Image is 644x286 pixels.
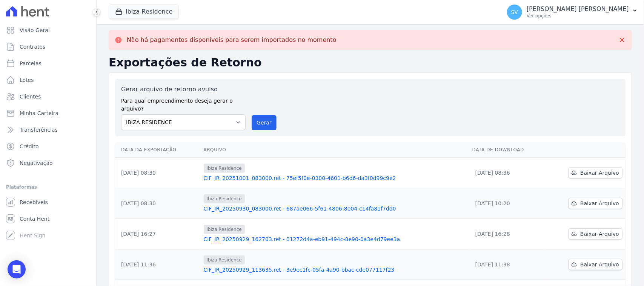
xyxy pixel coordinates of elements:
td: [DATE] 16:28 [469,219,546,249]
label: Para qual empreendimento deseja gerar o arquivo? [121,94,246,113]
span: Visão Geral [20,26,50,34]
span: Ibiza Residence [204,225,245,234]
span: SV [511,9,518,15]
a: CIF_IR_20250930_083000.ret - 687ae066-5f61-4806-8e04-c14fa81f7dd0 [204,205,466,212]
td: [DATE] 08:30 [115,158,201,188]
button: Ibiza Residence [109,5,179,19]
span: Baixar Arquivo [580,169,619,177]
a: Lotes [3,72,93,88]
th: Data de Download [469,142,546,158]
label: Gerar arquivo de retorno avulso [121,85,246,94]
a: Visão Geral [3,23,93,38]
h2: Exportações de Retorno [109,56,632,69]
a: Baixar Arquivo [569,259,622,270]
span: Clientes [20,93,41,100]
span: Transferências [20,126,58,134]
a: Baixar Arquivo [569,228,622,240]
span: Ibiza Residence [204,255,245,264]
td: [DATE] 08:36 [469,158,546,188]
a: Negativação [3,155,93,171]
p: Não há pagamentos disponíveis para serem importados no momento [127,36,337,44]
button: SV [PERSON_NAME] [PERSON_NAME] Ver opções [501,2,644,23]
td: [DATE] 10:20 [469,188,546,219]
span: Baixar Arquivo [580,200,619,207]
button: Gerar [252,115,277,130]
p: Ver opções [527,13,629,19]
div: Open Intercom Messenger [8,260,26,278]
span: Baixar Arquivo [580,230,619,238]
a: Crédito [3,139,93,154]
span: Ibiza Residence [204,164,245,173]
div: Plataformas [6,183,90,192]
span: Recebíveis [20,198,48,206]
td: [DATE] 11:36 [115,249,201,280]
a: Clientes [3,89,93,104]
span: Parcelas [20,60,41,67]
td: [DATE] 16:27 [115,219,201,249]
span: Contratos [20,43,45,51]
th: Arquivo [201,142,469,158]
span: Negativação [20,159,53,167]
th: Data da Exportação [115,142,201,158]
a: Contratos [3,39,93,54]
a: CIF_IR_20251001_083000.ret - 75ef5f0e-0300-4601-b6d6-da3f0d99c9e2 [204,174,466,182]
a: Transferências [3,122,93,137]
td: [DATE] 08:30 [115,188,201,219]
span: Ibiza Residence [204,194,245,203]
p: [PERSON_NAME] [PERSON_NAME] [527,5,629,13]
td: [DATE] 11:38 [469,249,546,280]
a: CIF_IR_20250929_162703.ret - 01272d4a-eb91-494c-8e90-0a3e4d79ee3a [204,235,466,243]
span: Crédito [20,143,39,150]
a: Conta Hent [3,211,93,226]
a: Baixar Arquivo [569,167,622,178]
a: Baixar Arquivo [569,198,622,209]
span: Baixar Arquivo [580,261,619,268]
a: Recebíveis [3,195,93,210]
a: Minha Carteira [3,106,93,121]
a: Parcelas [3,56,93,71]
span: Conta Hent [20,215,49,223]
span: Lotes [20,76,34,84]
a: CIF_IR_20250929_113635.ret - 3e9ec1fc-05fa-4a90-bbac-cde077117f23 [204,266,466,274]
span: Minha Carteira [20,109,58,117]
